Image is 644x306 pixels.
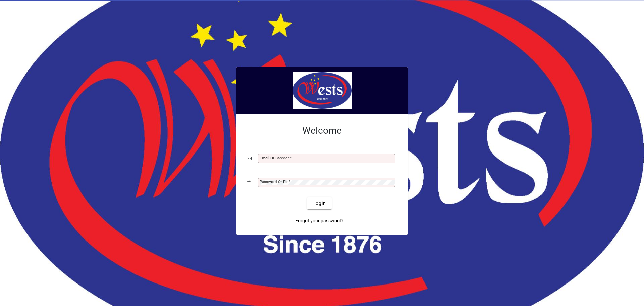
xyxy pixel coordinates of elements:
span: Login [312,200,326,207]
h2: Welcome [247,125,397,136]
button: Login [307,197,331,209]
a: Forgot your password? [292,215,346,227]
mat-label: Email or Barcode [260,156,290,160]
mat-label: Password or Pin [260,179,288,184]
span: Forgot your password? [295,217,344,224]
